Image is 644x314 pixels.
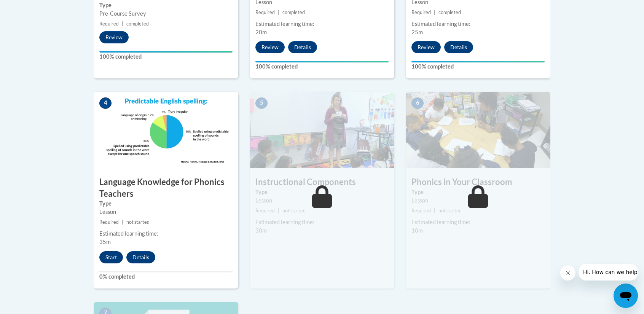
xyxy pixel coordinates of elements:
[434,10,435,15] span: |
[411,62,545,71] label: 100% completed
[444,41,473,53] button: Details
[99,97,112,109] span: 4
[255,208,275,214] span: Required
[255,196,389,205] div: Lesson
[99,199,233,208] label: Type
[255,41,285,53] button: Review
[99,273,233,281] label: 0% completed
[99,21,119,27] span: Required
[411,61,545,62] div: Your progress
[255,218,389,226] div: Estimated learning time:
[278,208,279,214] span: |
[126,21,149,27] span: completed
[406,92,550,168] img: Course Image
[282,208,306,214] span: not started
[411,188,545,196] label: Type
[411,196,545,205] div: Lesson
[411,41,441,53] button: Review
[94,92,238,168] img: Course Image
[255,62,389,71] label: 100% completed
[579,264,638,281] iframe: Message from company
[282,10,305,15] span: completed
[99,1,233,10] label: Type
[255,10,275,15] span: Required
[255,188,389,196] label: Type
[411,227,423,234] span: 10m
[122,219,123,225] span: |
[411,29,423,35] span: 25m
[99,219,119,225] span: Required
[99,31,129,43] button: Review
[255,97,268,109] span: 5
[255,61,389,62] div: Your progress
[250,92,394,168] img: Course Image
[99,239,111,245] span: 35m
[122,21,123,27] span: |
[126,251,155,263] button: Details
[255,29,267,35] span: 20m
[614,284,638,308] iframe: Button to launch messaging window
[434,208,435,214] span: |
[438,208,462,214] span: not started
[255,227,267,234] span: 30m
[99,208,233,216] div: Lesson
[411,218,545,226] div: Estimated learning time:
[560,265,575,281] iframe: Close message
[411,10,431,15] span: Required
[411,208,431,214] span: Required
[250,176,394,188] h3: Instructional Components
[99,230,233,238] div: Estimated learning time:
[411,97,424,109] span: 6
[126,219,150,225] span: not started
[438,10,461,15] span: completed
[406,176,550,188] h3: Phonics in Your Classroom
[99,51,233,53] div: Your progress
[288,41,317,53] button: Details
[99,10,233,18] div: Pre-Course Survey
[255,20,389,28] div: Estimated learning time:
[411,20,545,28] div: Estimated learning time:
[278,10,279,15] span: |
[99,53,233,61] label: 100% completed
[94,176,238,200] h3: Language Knowledge for Phonics Teachers
[99,251,123,263] button: Start
[5,5,62,11] span: Hi. How can we help?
